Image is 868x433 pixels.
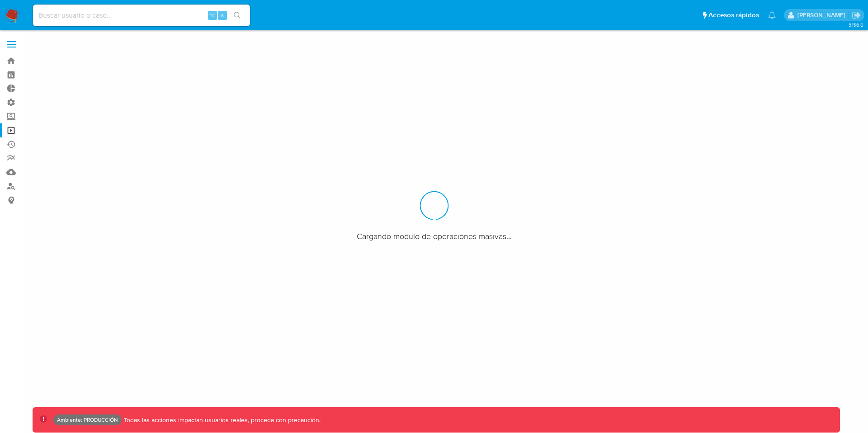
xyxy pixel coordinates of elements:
span: ⌥ [209,11,216,19]
span: Cargando modulo de operaciones masivas... [357,231,512,242]
span: s [221,11,224,19]
p: Todas las acciones impactan usuarios reales, proceda con precaución. [122,416,321,424]
span: Accesos rápidos [708,10,759,20]
p: juan.caicedocastro@mercadolibre.com.co [797,11,849,19]
a: Salir [852,10,861,20]
p: Ambiente: PRODUCCIÓN [57,418,118,422]
button: search-icon [228,9,246,22]
a: Notificaciones [768,11,776,19]
input: Buscar usuario o caso... [33,9,250,21]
